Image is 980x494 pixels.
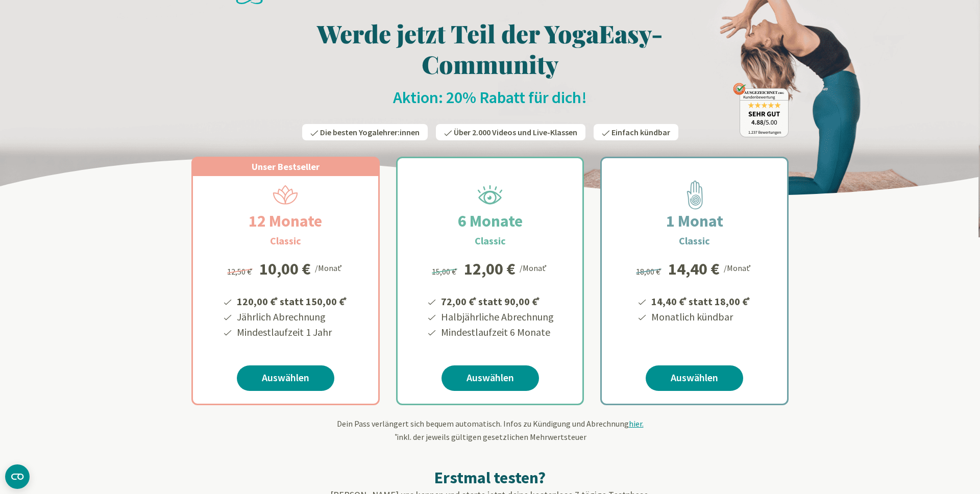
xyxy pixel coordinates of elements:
span: hier. [629,418,644,429]
div: /Monat [724,261,753,274]
div: 14,40 € [668,261,720,277]
div: Dein Pass verlängert sich bequem automatisch. Infos zu Kündigung und Abrechnung [191,417,789,443]
h2: Erstmal testen? [191,467,789,488]
a: Auswählen [237,365,334,391]
h3: Classic [270,233,301,249]
a: Auswählen [646,365,743,391]
span: Unser Bestseller [252,161,320,172]
li: Mindestlaufzeit 1 Jahr [235,325,349,340]
li: Mindestlaufzeit 6 Monate [439,325,554,340]
h3: Classic [475,233,506,249]
li: Monatlich kündbar [650,309,752,325]
span: 15,00 € [432,266,459,277]
li: 72,00 € statt 90,00 € [439,292,554,309]
div: /Monat [315,261,344,274]
div: 12,00 € [464,261,516,277]
div: 10,00 € [259,261,311,277]
span: Über 2.000 Videos und Live-Klassen [454,127,577,137]
h2: 6 Monate [433,209,547,233]
a: Auswählen [442,365,539,391]
h3: Classic [679,233,710,249]
span: inkl. der jeweils gültigen gesetzlichen Mehrwertsteuer [394,432,586,442]
h1: Werde jetzt Teil der YogaEasy-Community [191,18,789,79]
li: Jährlich Abrechnung [235,309,349,325]
h2: 12 Monate [224,209,347,233]
h2: 1 Monat [642,209,748,233]
span: 12,50 € [227,266,254,277]
div: /Monat [520,261,549,274]
li: 14,40 € statt 18,00 € [650,292,752,309]
span: 18,00 € [636,266,663,277]
li: Halbjährliche Abrechnung [439,309,554,325]
li: 120,00 € statt 150,00 € [235,292,349,309]
button: CMP-Widget öffnen [5,464,30,489]
img: ausgezeichnet_badge.png [733,83,789,137]
span: Einfach kündbar [611,127,670,137]
h2: Aktion: 20% Rabatt für dich! [191,87,789,108]
span: Die besten Yogalehrer:innen [320,127,420,137]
